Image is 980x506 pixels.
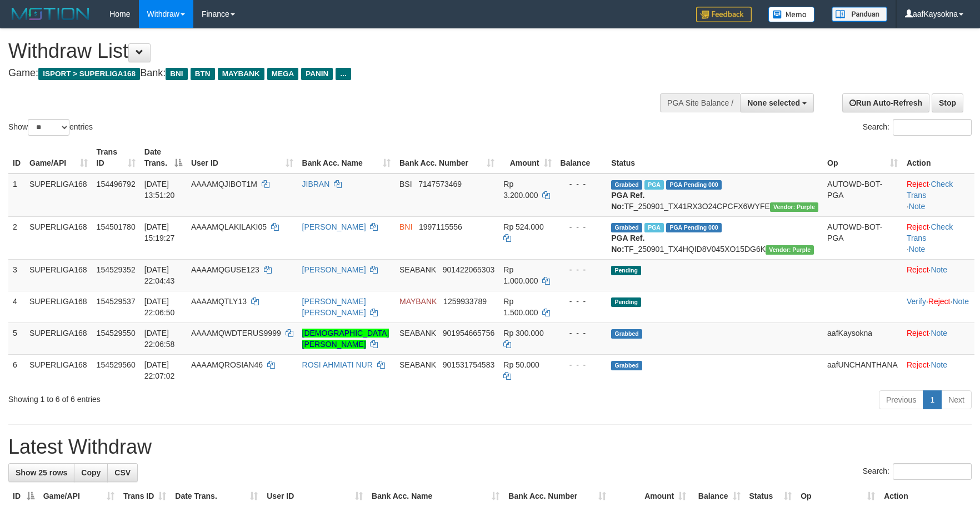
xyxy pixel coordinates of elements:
a: Next [941,390,972,409]
span: SEABANK [399,360,436,369]
td: aafKaysokna [823,323,902,354]
span: Copy 901531754583 to clipboard [443,360,494,369]
td: TF_250901_TX41RX3O24CPCFX6WYFE [607,173,823,217]
a: ROSI AHMIATI NUR [302,360,373,369]
a: Reject [907,360,929,369]
span: Pending [611,266,641,275]
th: User ID: activate to sort column ascending [187,142,298,173]
span: BNI [399,222,412,231]
span: [DATE] 15:19:27 [144,222,175,242]
span: ISPORT > SUPERLIGA168 [38,68,140,80]
input: Search: [893,119,972,136]
span: PANIN [301,68,333,80]
label: Search: [863,119,972,136]
span: BNI [166,68,187,80]
td: 2 [8,216,25,259]
span: [DATE] 22:04:43 [144,265,175,285]
div: - - - [561,296,603,307]
div: - - - [561,264,603,275]
select: Showentries [28,119,69,136]
span: Marked by aafsoycanthlai [644,223,664,232]
a: Reject [928,297,951,306]
a: Show 25 rows [8,463,74,482]
a: Run Auto-Refresh [842,93,929,112]
h4: Game: Bank: [8,68,642,79]
td: · [902,259,974,291]
span: ... [336,68,351,80]
span: BTN [191,68,215,80]
span: Vendor URL: https://trx4.1velocity.biz [770,202,818,212]
th: Date Trans.: activate to sort column descending [140,142,187,173]
span: None selected [747,98,800,107]
span: Grabbed [611,361,642,370]
span: 154529537 [97,297,136,306]
div: - - - [561,328,603,339]
a: Reject [907,329,929,338]
span: 154501780 [97,222,136,231]
b: PGA Ref. No: [611,191,644,211]
span: AAAAMQTLY13 [191,297,247,306]
span: [DATE] 22:06:58 [144,329,175,349]
span: Rp 1.000.000 [503,265,538,285]
a: [PERSON_NAME] [302,222,366,231]
td: 3 [8,259,25,291]
td: SUPERLIGA168 [25,291,92,323]
span: [DATE] 13:51:20 [144,180,175,200]
a: Note [931,265,947,274]
span: Show 25 rows [16,468,67,477]
span: [DATE] 22:07:02 [144,360,175,380]
span: Copy 901954665756 to clipboard [443,329,494,338]
span: Rp 50.000 [503,360,539,369]
td: TF_250901_TX4HQID8V045XO15DG6K [607,216,823,259]
h1: Latest Withdraw [8,436,972,458]
span: BSI [399,180,412,188]
div: - - - [561,221,603,232]
th: Bank Acc. Name: activate to sort column ascending [298,142,395,173]
span: SEABANK [399,329,436,338]
a: Note [909,245,926,254]
img: Button%20Memo.svg [768,7,815,22]
a: Check Trans [907,222,953,242]
td: · [902,354,974,386]
span: Grabbed [611,329,642,339]
th: Status [607,142,823,173]
th: Trans ID: activate to sort column ascending [92,142,140,173]
th: Game/API: activate to sort column ascending [25,142,92,173]
div: - - - [561,359,603,370]
span: AAAAMQGUSE123 [191,265,259,274]
div: Showing 1 to 6 of 6 entries [8,389,400,405]
label: Search: [863,463,972,480]
a: Reject [907,265,929,274]
th: ID [8,142,25,173]
td: · · [902,216,974,259]
input: Search: [893,463,972,480]
th: Action [902,142,974,173]
a: Note [909,202,926,211]
th: Amount: activate to sort column ascending [499,142,556,173]
td: 1 [8,173,25,217]
td: SUPERLIGA168 [25,173,92,217]
button: None selected [740,93,814,112]
span: Marked by aafsoumeymey [644,180,664,190]
img: Feedback.jpg [696,7,752,22]
a: Reject [907,222,929,231]
a: CSV [107,463,138,482]
img: panduan.png [832,7,887,22]
h1: Withdraw List [8,40,642,62]
span: Copy 1259933789 to clipboard [443,297,487,306]
td: · · [902,291,974,323]
a: Stop [932,93,963,112]
a: Reject [907,180,929,188]
span: Copy 7147573469 to clipboard [418,180,462,188]
span: [DATE] 22:06:50 [144,297,175,317]
span: SEABANK [399,265,436,274]
td: 4 [8,291,25,323]
span: MAYBANK [218,68,264,80]
span: Grabbed [611,223,642,232]
span: Copy [81,468,101,477]
a: Note [931,329,947,338]
span: AAAAMQLAKILAKI05 [191,222,267,231]
td: SUPERLIGA168 [25,323,92,354]
span: Copy 901422065303 to clipboard [443,265,494,274]
th: Op: activate to sort column ascending [823,142,902,173]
